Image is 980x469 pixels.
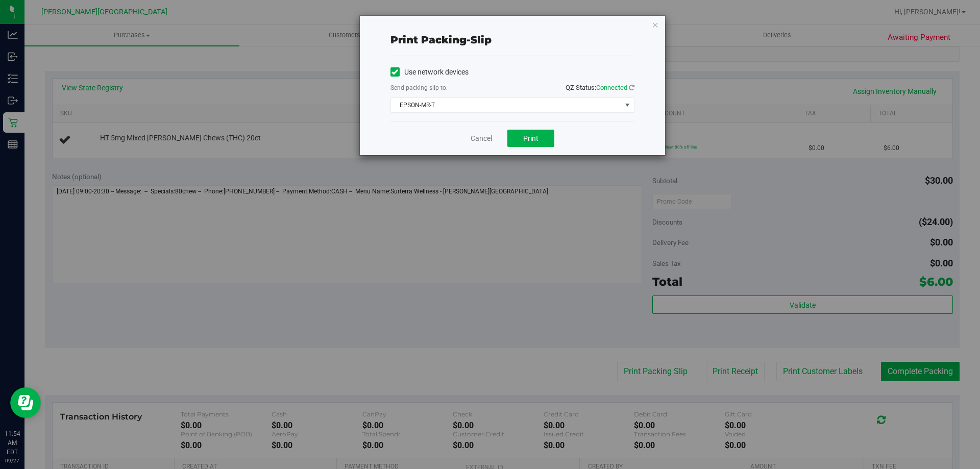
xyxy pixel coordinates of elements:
[390,34,492,46] span: Print packing-slip
[390,67,469,78] label: Use network devices
[621,98,633,112] span: select
[390,83,448,92] label: Send packing-slip to:
[566,84,634,91] span: QZ Status:
[507,130,554,147] button: Print
[471,133,492,144] a: Cancel
[596,84,627,91] span: Connected
[10,387,41,418] iframe: Resource center
[391,98,621,112] span: EPSON-MR-T
[523,134,538,142] span: Print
